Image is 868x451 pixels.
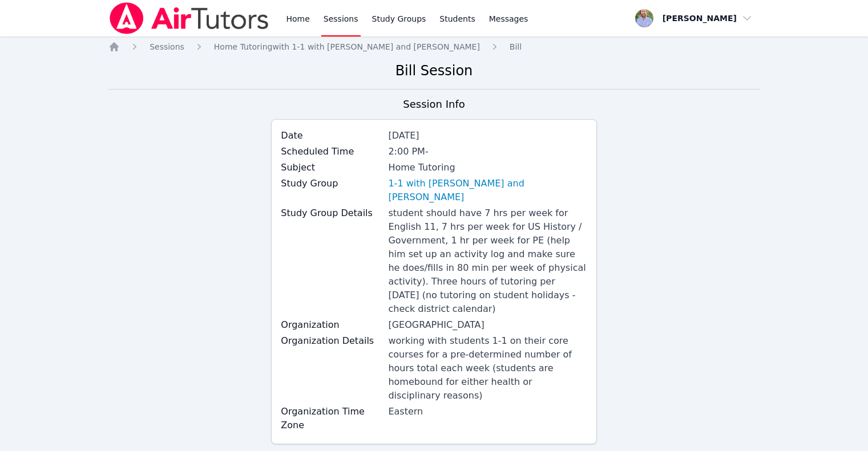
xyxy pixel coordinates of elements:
[388,129,587,143] div: [DATE]
[388,145,587,159] div: 2:00 PM -
[403,96,465,112] h3: Session Info
[281,129,381,143] label: Date
[388,318,587,332] div: [GEOGRAPHIC_DATA]
[281,177,381,190] label: Study Group
[388,334,587,403] div: working with students 1-1 on their core courses for a pre-determined number of hours total each w...
[281,206,381,220] label: Study Group Details
[281,318,381,332] label: Organization
[214,41,480,52] a: Home Tutoringwith 1-1 with [PERSON_NAME] and [PERSON_NAME]
[281,334,381,348] label: Organization Details
[150,41,184,52] a: Sessions
[108,2,270,34] img: Air Tutors
[510,41,522,52] a: Bill
[281,405,381,432] label: Organization Time Zone
[108,62,760,80] h2: Bill Session
[388,177,587,204] a: 1-1 with [PERSON_NAME] and [PERSON_NAME]
[108,41,760,52] nav: Breadcrumb
[281,161,381,174] label: Subject
[150,42,184,51] span: Sessions
[388,161,587,174] div: Home Tutoring
[281,145,381,159] label: Scheduled Time
[214,42,480,51] span: Home Tutoring with 1-1 with [PERSON_NAME] and [PERSON_NAME]
[388,405,587,419] div: Eastern
[388,206,587,316] div: student should have 7 hrs per week for English 11, 7 hrs per week for US History / Government, 1 ...
[510,42,522,51] span: Bill
[489,13,528,25] span: Messages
